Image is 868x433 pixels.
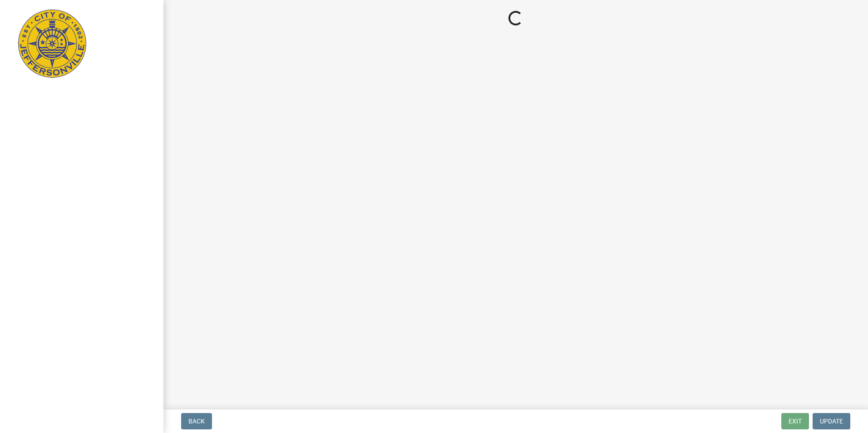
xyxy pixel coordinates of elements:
button: Update [813,413,850,429]
button: Exit [781,413,809,429]
img: City of Jeffersonville, Indiana [18,10,86,78]
span: Update [820,418,843,425]
button: Back [181,413,212,429]
span: Back [188,418,205,425]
